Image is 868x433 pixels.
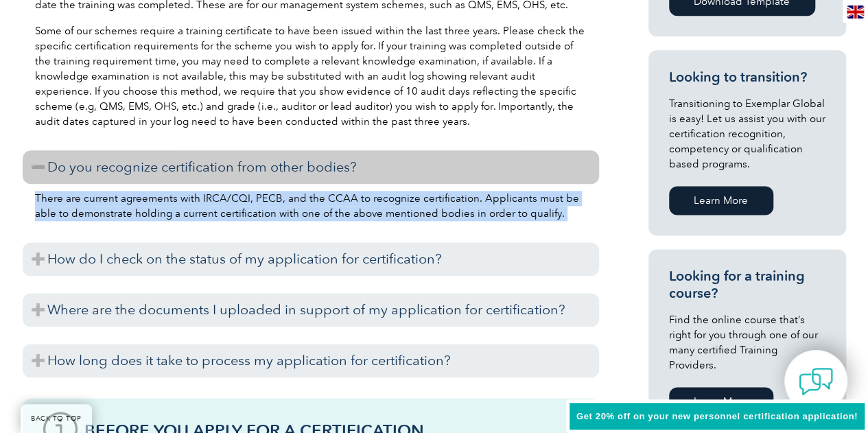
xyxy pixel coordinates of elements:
[35,191,587,221] p: There are current agreements with IRCA/CQI, PECB, and the CCAA to recognize certification. Applic...
[669,186,773,215] a: Learn More
[669,312,825,373] p: Find the online course that’s right for you through one of our many certified Training Providers.
[21,404,92,433] a: BACK TO TOP
[669,268,825,302] h3: Looking for a training course?
[23,242,599,276] h3: How do I check on the status of my application for certification?
[799,364,833,399] img: contact-chat.png
[576,411,858,421] span: Get 20% off on your new personnel certification application!
[23,344,599,377] h3: How long does it take to process my application for certification?
[23,293,599,327] h3: Where are the documents I uploaded in support of my application for certification?
[669,96,825,172] p: Transitioning to Exemplar Global is easy! Let us assist you with our certification recognition, c...
[669,387,773,416] a: Learn More
[669,69,825,86] h3: Looking to transition?
[35,23,587,129] p: Some of our schemes require a training certificate to have been issued within the last three year...
[23,150,599,184] h3: Do you recognize certification from other bodies?
[847,5,864,19] img: en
